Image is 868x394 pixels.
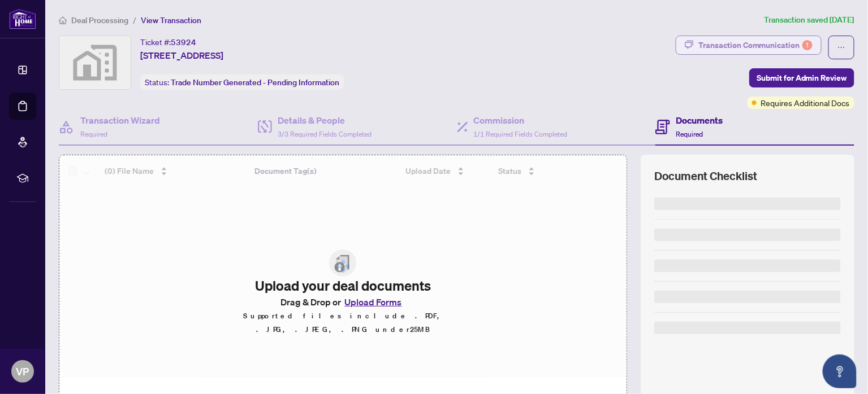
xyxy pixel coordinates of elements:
[698,36,813,54] div: Transaction Communication
[278,113,372,127] h4: Details & People
[749,68,854,87] button: Submit for Admin Review
[837,43,845,51] span: ellipsis
[654,168,757,184] span: Document Checklist
[757,69,847,87] span: Submit for Admin Review
[80,113,160,127] h4: Transaction Wizard
[133,14,136,27] li: /
[278,130,372,138] span: 3/3 Required Fields Completed
[59,16,67,24] span: home
[676,130,703,138] span: Required
[16,364,29,379] span: VP
[761,97,850,109] span: Requires Additional Docs
[141,15,201,25] span: View Transaction
[474,130,568,138] span: 1/1 Required Fields Completed
[140,75,344,90] div: Status:
[71,15,128,25] span: Deal Processing
[823,354,857,388] button: Open asap
[59,36,131,89] img: svg%3e
[171,37,196,47] span: 53924
[676,113,723,127] h4: Documents
[676,36,822,55] button: Transaction Communication1
[171,77,339,87] span: Trade Number Generated - Pending Information
[474,113,568,127] h4: Commission
[9,8,36,29] img: logo
[802,40,813,50] div: 1
[140,49,223,62] span: [STREET_ADDRESS]
[80,130,107,138] span: Required
[765,14,854,27] article: Transaction saved [DATE]
[140,36,196,49] div: Ticket #:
